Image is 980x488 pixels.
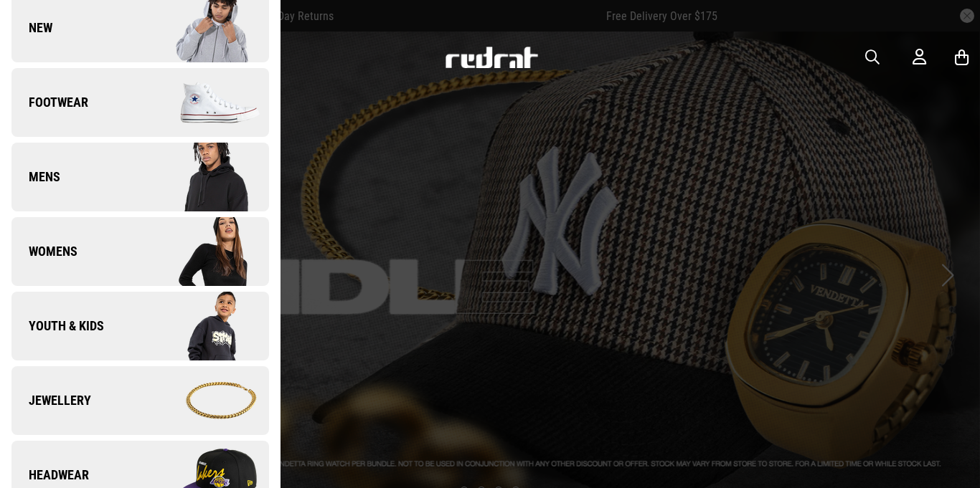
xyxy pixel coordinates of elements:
[11,94,88,111] span: Footwear
[11,6,55,49] button: Open LiveChat chat widget
[140,216,268,287] img: Company
[11,366,269,435] a: Jewellery Company
[140,290,268,362] img: Company
[11,68,269,137] a: Footwear Company
[11,317,104,335] span: Youth & Kids
[11,292,269,360] a: Youth & Kids Company
[11,143,269,211] a: Mens Company
[11,467,89,484] span: Headwear
[444,47,539,68] img: Redrat logo
[11,243,77,260] span: Womens
[140,365,268,436] img: Company
[140,141,268,213] img: Company
[11,168,60,186] span: Mens
[140,67,268,138] img: Company
[11,392,91,409] span: Jewellery
[11,217,269,286] a: Womens Company
[11,19,52,37] span: New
